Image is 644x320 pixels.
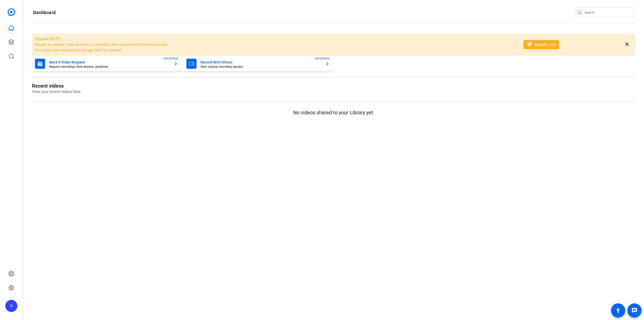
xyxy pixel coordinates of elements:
[32,56,181,72] button: Send A Video RequestRequest recordings from anyone, anywhereENTERPRISE
[34,37,61,41] span: Upgrade [DATE]
[524,40,559,49] button: Upgrade now
[32,109,635,116] p: No videos shared to your Library yet.
[8,8,15,16] img: blue-gradient.svg
[200,65,321,68] mat-card-subtitle: Start a group recording session
[200,59,321,65] mat-card-title: Record With Others
[33,10,56,16] h1: Dashboard
[32,89,80,95] p: View your recent videos here
[183,56,332,72] button: Record With OthersStart a group recording sessionENTERPRISE
[32,83,80,89] h1: Recent videos
[527,42,533,48] mat-icon: diamond
[5,300,17,312] div: A
[624,41,630,48] mat-icon: close
[585,10,630,16] input: Search
[49,59,170,65] mat-card-title: Send A Video Request
[315,57,330,60] span: ENTERPRISE
[164,57,178,60] span: ENTERPRISE
[631,307,637,313] mat-icon: message
[34,47,517,53] li: Your team has reached the storage limit for Creator.
[49,65,170,68] mat-card-subtitle: Request recordings from anyone, anywhere
[34,42,517,48] li: Creator is expired. Your account is currently a free account with limited access.
[615,307,621,313] mat-icon: accessibility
